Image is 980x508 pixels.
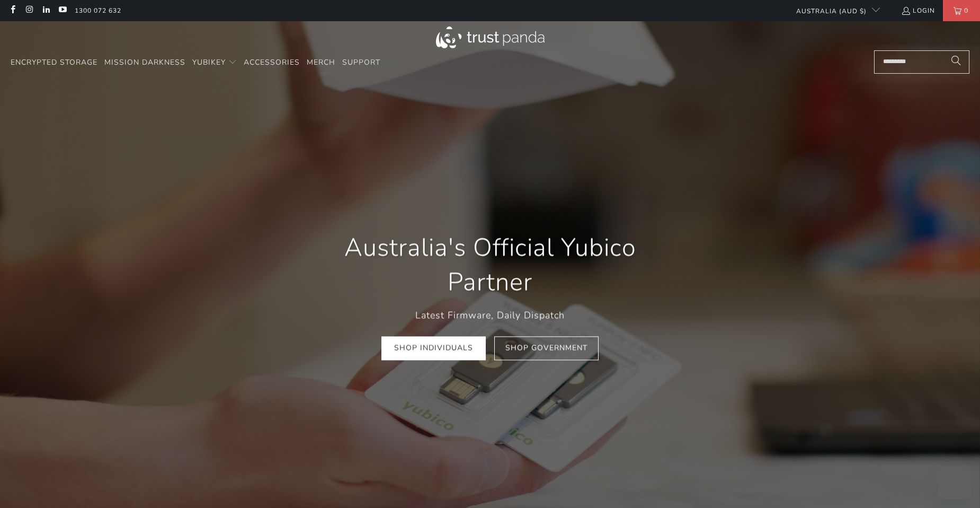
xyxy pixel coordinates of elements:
a: Encrypted Storage [11,50,97,75]
input: Search... [874,50,969,74]
a: Accessories [244,50,300,75]
span: Encrypted Storage [11,57,97,67]
a: Trust Panda Australia on Instagram [24,6,33,15]
p: Latest Firmware, Daily Dispatch [315,308,665,323]
a: Mission Darkness [104,50,185,75]
span: Mission Darkness [104,57,185,67]
span: Accessories [244,57,300,67]
button: Search [943,50,969,74]
a: Support [342,50,380,75]
a: Trust Panda Australia on Facebook [8,6,17,15]
span: Support [342,57,380,67]
span: YubiKey [192,57,226,67]
a: Trust Panda Australia on LinkedIn [41,6,50,15]
a: Trust Panda Australia on YouTube [58,6,67,15]
a: Shop Government [494,336,599,360]
span: Merch [307,57,335,67]
nav: Translation missing: en.navigation.header.main_nav [11,50,380,75]
iframe: Button to launch messaging window [938,466,972,500]
a: Merch [307,50,335,75]
a: Login [901,5,935,16]
img: Trust Panda Australia [436,27,545,48]
a: 1300 072 632 [75,5,121,16]
summary: YubiKey [192,50,237,75]
h1: Australia's Official Yubico Partner [315,230,665,300]
a: Shop Individuals [381,336,486,360]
